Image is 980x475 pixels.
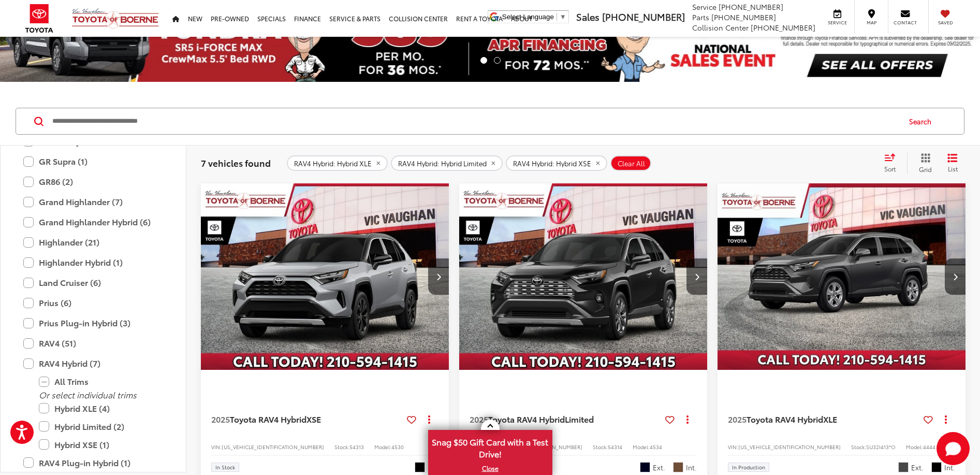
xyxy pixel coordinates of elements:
[23,213,163,231] label: Grand Highlander Hybrid (6)
[398,160,487,168] span: RAV4 Hybrid: Hybrid Limited
[931,462,942,472] span: Black Fabric
[894,19,917,26] span: Contact
[428,258,449,295] button: Next image
[459,183,708,370] div: 2025 Toyota RAV4 Hybrid Hybrid Limited 0
[39,418,163,436] label: Hybrid Limited (2)
[560,13,566,21] span: ▼
[898,462,909,472] span: Magnetic Gray Metallic
[374,443,391,451] span: Model:
[294,160,372,168] span: RAV4 Hybrid: Hybrid XLE
[391,155,503,171] button: remove RAV4%20Hybrid: Hybrid%20Limited
[23,253,163,271] label: Highlander Hybrid (1)
[23,294,163,312] label: Prius (6)
[71,8,159,29] img: Vic Vaughan Toyota of Boerne
[937,432,970,465] button: Toggle Chat Window
[415,462,425,472] span: Black Mixed Media
[513,160,591,168] span: RAV4 Hybrid: Hybrid XSE
[215,465,235,470] span: In Stock
[23,152,163,170] label: GR Supra (1)
[640,462,650,472] span: Midnight Black Metallic
[673,462,683,472] span: Nutmeg Softex®
[919,165,932,174] span: Grid
[557,13,557,21] span: ​
[945,415,947,423] span: dropdown dots
[879,153,907,174] button: Select sort value
[732,465,765,470] span: In Production
[937,410,955,428] button: Actions
[728,413,747,425] span: 2025
[506,155,607,171] button: remove RAV4%20Hybrid: Hybrid%20XSE
[287,155,388,171] button: remove RAV4%20Hybrid: Hybrid%20XLE
[459,183,708,371] img: 2025 Toyota RAV4 Hybrid Limited AWD
[51,109,899,134] input: Search by Make, Model, or Keyword
[692,2,716,12] span: Service
[23,454,163,472] label: RAV4 Plug-in Hybrid (1)
[679,410,697,428] button: Actions
[23,334,163,352] label: RAV4 (51)
[945,258,966,295] button: Next image
[211,413,403,425] a: 2025Toyota RAV4 HybridXSE
[200,183,450,370] a: 2025 Toyota RAV4 Hybrid XSE AWD2025 Toyota RAV4 Hybrid XSE AWD2025 Toyota RAV4 Hybrid XSE AWD2025...
[923,443,935,451] span: 4444
[200,183,450,371] img: 2025 Toyota RAV4 Hybrid XSE AWD
[633,443,650,451] span: Model:
[823,413,837,425] span: XLE
[692,22,749,33] span: Collision Center
[686,258,707,295] button: Next image
[751,22,815,33] span: [PHONE_NUMBER]
[39,399,163,418] label: Hybrid XLE (4)
[39,388,137,400] i: Or select individual trims
[944,463,955,472] span: Int.
[860,19,883,26] span: Map
[906,443,923,451] span: Model:
[23,354,163,372] label: RAV4 Hybrid (7)
[420,410,438,428] button: Actions
[201,156,271,169] span: 7 vehicles found
[470,413,488,425] span: 2025
[391,443,404,451] span: 4530
[428,415,430,423] span: dropdown dots
[907,153,940,174] button: Grid View
[39,372,163,391] label: All Trims
[23,193,163,211] label: Grand Highlander (7)
[200,183,450,370] div: 2025 Toyota RAV4 Hybrid Hybrid XSE 0
[23,172,163,191] label: GR86 (2)
[39,436,163,454] label: Hybrid XSE (1)
[602,10,685,23] span: [PHONE_NUMBER]
[211,413,230,425] span: 2025
[747,413,823,425] span: Toyota RAV4 Hybrid
[940,153,966,174] button: List View
[947,164,958,173] span: List
[349,443,364,451] span: 54313
[717,183,967,370] a: 2025 Toyota RAV4 Hybrid XLE AWD2025 Toyota RAV4 Hybrid XLE AWD2025 Toyota RAV4 Hybrid XLE AWD2025...
[937,432,970,465] svg: Start Chat
[728,443,738,451] span: VIN:
[899,108,946,134] button: Search
[934,19,957,26] span: Saved
[23,233,163,251] label: Highlander (21)
[866,443,896,451] span: SU32I413*O
[717,183,967,371] img: 2025 Toyota RAV4 Hybrid XLE AWD
[650,443,662,451] span: 4534
[230,413,306,425] span: Toyota RAV4 Hybrid
[222,443,324,451] span: [US_VEHICLE_IDENTIFICATION_NUMBER]
[911,463,924,472] span: Ext.
[576,10,599,23] span: Sales
[470,413,661,425] a: 2025Toyota RAV4 HybridLimited
[211,443,222,451] span: VIN:
[306,413,321,425] span: XSE
[719,2,783,12] span: [PHONE_NUMBER]
[738,443,841,451] span: [US_VEHICLE_IDENTIFICATION_NUMBER]
[686,463,697,472] span: Int.
[728,413,919,425] a: 2025Toyota RAV4 HybridXLE
[23,314,163,332] label: Prius Plug-in Hybrid (3)
[488,413,565,425] span: Toyota RAV4 Hybrid
[429,431,551,463] span: Snag $50 Gift Card with a Test Drive!
[459,183,708,370] a: 2025 Toyota RAV4 Hybrid Limited AWD2025 Toyota RAV4 Hybrid Limited AWD2025 Toyota RAV4 Hybrid Lim...
[692,12,709,22] span: Parts
[884,164,896,173] span: Sort
[851,443,866,451] span: Stock:
[610,155,651,171] button: Clear All
[711,12,776,22] span: [PHONE_NUMBER]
